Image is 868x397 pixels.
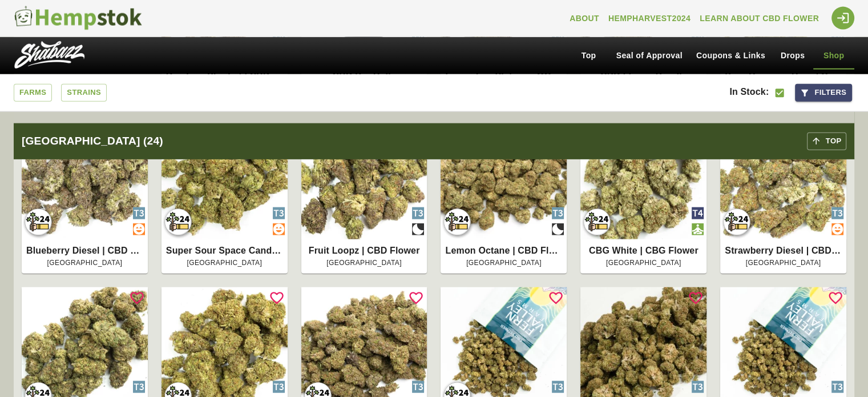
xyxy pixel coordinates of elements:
[22,113,148,239] img: Blueberry Diesel | CBD Flower
[445,244,562,258] p: Lemon Octane | CBD Flower
[831,7,854,30] div: Login
[445,244,562,269] a: Lemon Octane | CBD Flower[GEOGRAPHIC_DATA]
[568,42,609,70] button: Top
[772,42,813,70] button: Drops
[412,207,424,219] img: Type 3
[729,87,769,97] span: In Stock:
[720,113,846,239] img: Strawberry Diesel | CBD Flower
[585,244,702,269] a: CBG White | CBG Flower[GEOGRAPHIC_DATA]
[273,223,285,235] img: sativa
[552,223,564,235] img: indica
[273,381,285,393] img: Type 3
[301,113,427,239] img: Fruit Loopz | CBD Flower
[725,244,842,269] a: Strawberry Diesel | CBD Flower[GEOGRAPHIC_DATA]
[552,207,564,219] img: Type 3
[14,84,52,102] a: Farms
[725,244,842,258] p: Strawberry Diesel | CBD Flower
[831,207,843,219] img: Type 3
[585,258,702,269] span: [GEOGRAPHIC_DATA]
[133,223,145,235] img: sativa
[548,290,564,306] svg: Login to Add Favorite
[14,6,142,31] img: Hempstok Logo
[412,223,424,235] img: indica
[162,205,196,239] img: HempHarvest2024
[306,244,423,269] a: Fruit Loopz | CBD Flower[GEOGRAPHIC_DATA]
[22,133,807,150] h2: [GEOGRAPHIC_DATA] (24)
[441,113,567,239] img: Lemon Octane | CBD Flower
[688,290,704,306] svg: Login to Add Favorite
[565,8,604,29] a: About
[26,258,143,269] span: [GEOGRAPHIC_DATA]
[568,42,854,70] div: Shabazz Channel Menu
[441,205,475,239] img: HempHarvest2024
[166,244,283,258] p: Super Sour Space Candy | CBD Flower
[133,381,145,393] img: Type 3
[580,205,615,239] img: HempHarvest2024
[14,6,147,31] a: Hempstok Logo
[795,84,852,102] button: Filters
[813,42,854,70] button: Shop
[552,381,564,393] img: Type 3
[725,258,842,269] span: [GEOGRAPHIC_DATA]
[133,207,145,219] img: Type 3
[166,244,283,269] a: Super Sour Space Candy | CBD Flower[GEOGRAPHIC_DATA]
[166,258,283,269] span: [GEOGRAPHIC_DATA]
[412,381,424,393] img: Type 3
[22,205,56,239] img: HempHarvest2024
[26,244,143,258] p: Blueberry Diesel | CBD Flower
[408,290,424,306] svg: Login to Add Favorite
[14,41,85,69] img: shabazz-white-300.234c4583ba586f76b4b1.png
[61,84,107,102] a: Strains
[831,381,843,393] img: Type 3
[609,42,689,70] button: Seal of Approval
[269,290,285,306] svg: Login to Add Favorite
[695,8,823,29] a: Learn About CBD Flower
[692,381,704,393] img: Type 3
[306,244,423,258] p: Fruit Loopz | CBD Flower
[26,244,143,269] a: Blueberry Diesel | CBD Flower[GEOGRAPHIC_DATA]
[692,207,704,219] img: Type 4
[827,290,843,306] svg: Login to Add Favorite
[580,113,706,239] img: CBG White | CBG Flower
[692,223,704,235] img: hybrid
[162,113,288,239] img: Super Sour Space Candy | CBD Flower
[807,133,846,150] button: top
[129,290,145,306] svg: Login to Add Favorite
[306,258,423,269] span: [GEOGRAPHIC_DATA]
[689,42,772,70] button: Coupons & Links
[585,244,702,258] p: CBG White | CBG Flower
[831,223,843,235] img: sativa
[604,8,695,29] a: HempHarvest2024
[445,258,562,269] span: [GEOGRAPHIC_DATA]
[273,207,285,219] img: Type 3
[720,205,754,239] img: HempHarvest2024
